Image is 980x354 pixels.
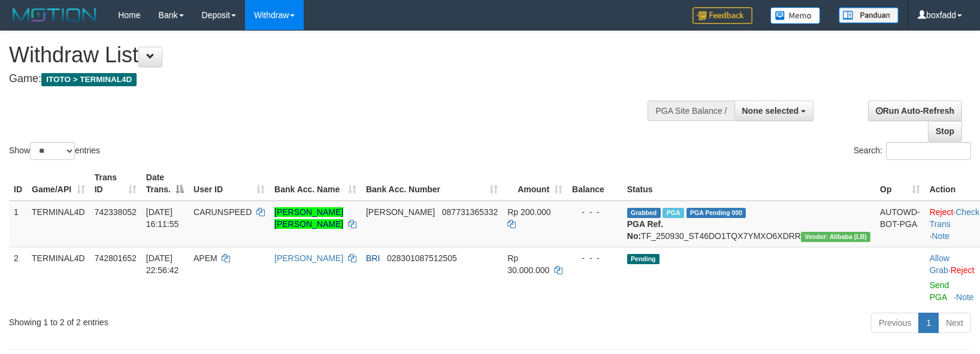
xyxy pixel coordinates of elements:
th: Trans ID: activate to sort column ascending [90,167,141,201]
span: [DATE] 22:56:42 [146,253,179,275]
span: [PERSON_NAME] [366,207,435,217]
span: Grabbed [627,208,661,218]
a: Note [956,292,974,302]
span: None selected [742,106,799,116]
th: Op: activate to sort column ascending [875,167,925,201]
button: None selected [734,101,814,121]
a: Reject [951,265,975,275]
span: Rp 30.000.000 [507,253,549,275]
a: Next [938,313,971,333]
th: ID [9,167,27,201]
a: Allow Grab [930,253,949,275]
span: Copy 028301087512505 to clipboard [387,253,457,263]
b: PGA Ref. No: [627,219,663,241]
input: Search: [886,142,971,160]
span: APEM [193,253,217,263]
span: Rp 200.000 [507,207,551,217]
span: · [930,253,951,275]
img: panduan.png [839,7,899,23]
span: Marked by boxzainul [663,208,683,218]
th: Balance [567,167,622,201]
a: [PERSON_NAME] [274,253,343,263]
td: AUTOWD-BOT-PGA [875,201,925,247]
th: Bank Acc. Number: activate to sort column ascending [361,167,503,201]
th: Game/API: activate to sort column ascending [27,167,90,201]
select: Showentries [30,142,75,160]
img: Feedback.jpg [692,7,752,24]
th: Status [622,167,875,201]
span: 742801652 [95,253,137,263]
div: - - - [572,252,618,264]
a: Stop [928,121,962,141]
td: 2 [9,247,27,308]
span: BRI [366,253,380,263]
span: Pending [627,254,660,264]
a: Send PGA [930,280,949,302]
th: Bank Acc. Name: activate to sort column ascending [270,167,361,201]
a: [PERSON_NAME] [PERSON_NAME] [274,207,343,229]
span: CARUNSPEED [193,207,252,217]
td: TERMINAL4D [27,247,90,308]
span: ITOTO > TERMINAL4D [41,73,137,86]
h1: Withdraw List [9,43,642,67]
label: Search: [854,142,971,160]
span: Copy 087731365332 to clipboard [442,207,498,217]
div: Showing 1 to 2 of 2 entries [9,311,400,328]
th: Date Trans.: activate to sort column descending [141,167,189,201]
a: Reject [930,207,954,217]
img: Button%20Memo.svg [770,7,821,24]
img: MOTION_logo.png [9,6,100,24]
div: - - - [572,206,618,218]
span: PGA Pending [686,208,746,218]
th: Amount: activate to sort column ascending [503,167,567,201]
a: 1 [918,313,939,333]
label: Show entries [9,142,100,160]
td: 1 [9,201,27,247]
span: [DATE] 16:11:55 [146,207,179,229]
h4: Game: [9,73,642,85]
a: Note [932,231,950,241]
a: Run Auto-Refresh [868,101,962,121]
span: 742338052 [95,207,137,217]
a: Check Trans [930,207,979,229]
td: TF_250930_ST46DO1TQX7YMXO6XDRR [622,201,875,247]
td: TERMINAL4D [27,201,90,247]
span: Vendor URL: https://dashboard.q2checkout.com/secure [801,232,870,242]
th: User ID: activate to sort column ascending [189,167,270,201]
div: PGA Site Balance / [648,101,734,121]
a: Previous [871,313,919,333]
